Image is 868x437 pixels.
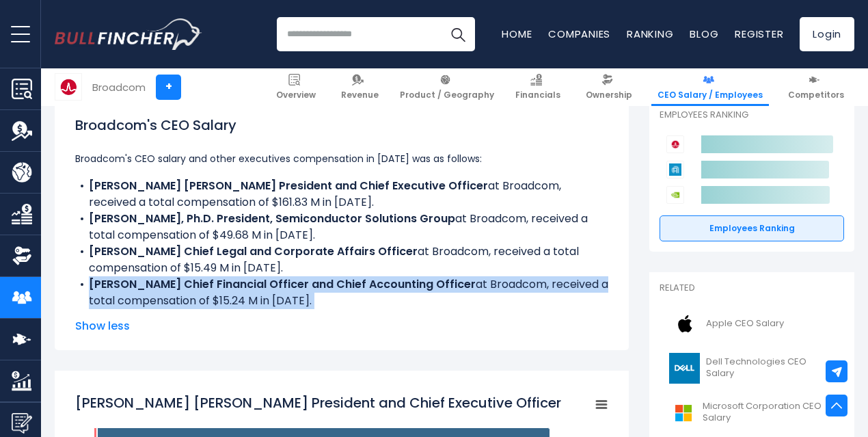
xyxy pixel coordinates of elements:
b: [PERSON_NAME] [PERSON_NAME] President and Chief Executive Officer [89,178,488,194]
li: at Broadcom, received a total compensation of $15.49 M in [DATE]. [75,243,608,276]
div: Broadcom [92,79,146,95]
span: Competitors [788,90,844,101]
button: Search [441,17,475,51]
img: AVGO logo [55,74,81,100]
p: Broadcom's CEO salary and other executives compensation in [DATE] was as follows: [75,150,608,167]
span: Show less [75,318,608,334]
a: Ranking [627,27,673,41]
span: Revenue [341,90,379,101]
b: [PERSON_NAME], Ph.D. President, Semiconductor Solutions Group [89,211,455,226]
a: Ownership [580,68,638,106]
li: at Broadcom, received a total compensation of $15.24 M in [DATE]. [75,276,608,309]
a: Product / Geography [394,68,500,106]
img: Applied Materials competitors logo [666,161,684,178]
tspan: [PERSON_NAME] [PERSON_NAME] President and Chief Executive Officer [75,393,561,412]
span: Product / Geography [400,90,494,101]
a: Login [800,17,854,51]
img: NVIDIA Corporation competitors logo [666,186,684,204]
span: CEO Salary / Employees [657,90,763,101]
a: Revenue [335,68,385,106]
span: Financials [515,90,560,101]
a: Overview [270,68,322,106]
a: + [156,75,181,100]
li: at Broadcom, received a total compensation of $49.68 M in [DATE]. [75,211,608,243]
img: Bullfincher logo [55,18,202,50]
span: Apple CEO Salary [706,318,784,330]
span: Microsoft Corporation CEO Salary [703,401,836,424]
li: at Broadcom, received a total compensation of $161.83 M in [DATE]. [75,178,608,211]
a: Dell Technologies CEO Salary [660,349,844,387]
a: Employees Ranking [660,215,844,241]
a: CEO Salary / Employees [651,68,769,106]
p: Related [660,282,844,294]
span: Dell Technologies CEO Salary [706,356,836,380]
a: Microsoft Corporation CEO Salary [660,394,844,432]
img: DELL logo [668,353,702,384]
b: [PERSON_NAME] Chief Financial Officer and Chief Accounting Officer [89,276,476,292]
a: Companies [548,27,610,41]
a: Blog [690,27,718,41]
span: Ownership [586,90,632,101]
img: AAPL logo [668,308,702,339]
span: Overview [276,90,316,101]
a: Go to homepage [55,18,202,50]
a: Competitors [782,68,850,106]
img: Broadcom competitors logo [666,135,684,153]
b: [PERSON_NAME] Chief Legal and Corporate Affairs Officer [89,243,418,259]
img: MSFT logo [668,397,699,428]
img: Ownership [12,246,32,266]
p: Employees Ranking [660,109,844,121]
a: Financials [509,68,567,106]
a: Apple CEO Salary [660,305,844,343]
h1: Broadcom's CEO Salary [75,115,608,135]
a: Register [735,27,783,41]
a: Home [502,27,532,41]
